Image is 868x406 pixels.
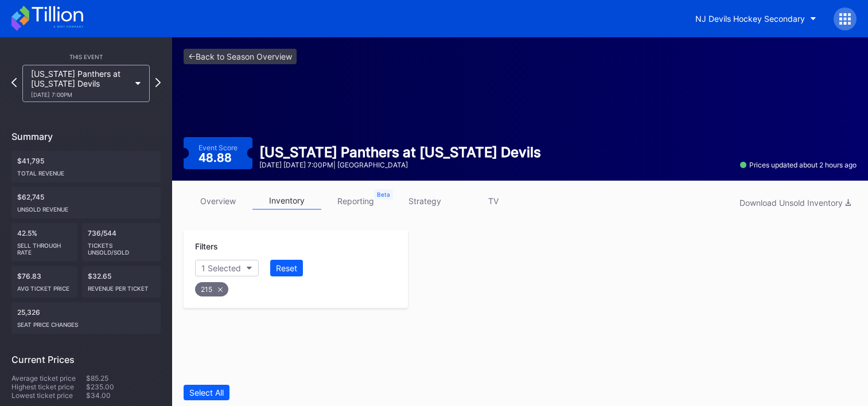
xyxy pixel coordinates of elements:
div: [DATE] [DATE] 7:00PM | [GEOGRAPHIC_DATA] [259,161,541,169]
div: seat price changes [17,317,155,328]
div: Event Score [198,143,238,152]
div: This Event [11,53,161,60]
button: 1 Selected [195,260,259,276]
div: Filters [195,241,396,251]
div: $32.65 [82,266,161,298]
div: Download Unsold Inventory [739,198,851,208]
a: overview [184,192,252,210]
div: 736/544 [82,223,161,261]
div: Revenue per ticket [88,280,155,292]
div: [DATE] 7:00PM [31,91,130,98]
button: NJ Devils Hockey Secondary [687,8,825,29]
a: inventory [252,192,321,210]
div: [US_STATE] Panthers at [US_STATE] Devils [31,69,130,98]
div: Summary [11,131,161,142]
div: [US_STATE] Panthers at [US_STATE] Devils [259,144,541,161]
div: 1 Selected [201,263,241,273]
div: $85.25 [86,374,161,382]
div: Current Prices [11,354,161,365]
button: Select All [184,385,229,400]
div: $34.00 [86,391,161,400]
a: reporting [321,192,390,210]
div: $41,795 [11,151,161,182]
div: Tickets Unsold/Sold [88,237,155,256]
div: 48.88 [198,152,235,163]
a: TV [459,192,528,210]
div: Sell Through Rate [17,237,72,256]
div: $62,745 [11,187,161,218]
div: 42.5% [11,223,77,261]
div: Unsold Revenue [17,201,155,213]
a: strategy [390,192,459,210]
div: Highest ticket price [11,382,86,391]
div: $235.00 [86,382,161,391]
div: Select All [189,388,224,397]
div: Reset [276,263,297,273]
div: NJ Devils Hockey Secondary [695,14,805,24]
div: Prices updated about 2 hours ago [740,161,857,169]
div: Average ticket price [11,374,86,382]
div: Total Revenue [17,165,155,177]
button: Download Unsold Inventory [734,195,857,210]
button: Reset [270,260,303,276]
div: Lowest ticket price [11,391,86,400]
div: 215 [195,282,228,296]
div: Avg ticket price [17,280,72,292]
a: <-Back to Season Overview [184,49,297,64]
div: 25,326 [11,302,161,334]
div: $76.83 [11,266,77,298]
